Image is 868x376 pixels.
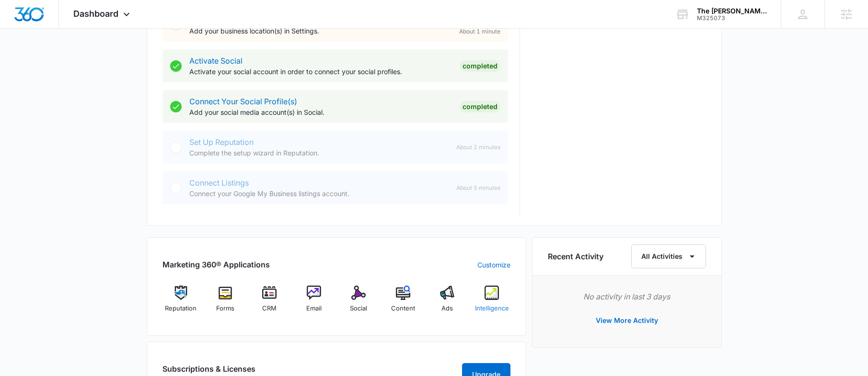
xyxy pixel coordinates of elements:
[216,304,234,313] span: Forms
[460,101,500,112] div: Completed
[474,286,510,320] a: Intelligence
[251,286,288,320] a: CRM
[73,9,118,19] span: Dashboard
[586,309,668,332] button: View More Activity
[441,304,453,313] span: Ads
[391,304,415,313] span: Content
[189,56,243,66] a: Activate Social
[262,304,277,313] span: CRM
[429,286,466,320] a: Ads
[456,143,500,152] span: About 2 minutes
[460,60,500,72] div: Completed
[189,107,452,117] p: Add your social media account(s) in Social.
[306,304,322,313] span: Email
[207,286,243,320] a: Forms
[162,286,199,320] a: Reputation
[456,184,500,192] span: About 5 minutes
[340,286,377,320] a: Social
[189,26,440,36] p: Add your business location(s) in Settings.
[477,260,510,270] a: Customize
[162,259,270,270] h2: Marketing 360® Applications
[189,97,297,106] a: Connect Your Social Profile(s)
[350,304,367,313] span: Social
[296,286,333,320] a: Email
[189,188,449,199] p: Connect your Google My Business listings account.
[631,244,706,268] button: All Activities
[548,251,603,262] h6: Recent Activity
[189,148,449,158] p: Complete the setup wizard in Reputation.
[697,7,767,15] div: account name
[475,304,509,313] span: Intelligence
[165,304,197,313] span: Reputation
[697,15,767,22] div: account id
[548,291,706,302] p: No activity in last 3 days
[384,286,421,320] a: Content
[189,66,452,77] p: Activate your social account in order to connect your social profiles.
[459,27,500,36] span: About 1 minute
